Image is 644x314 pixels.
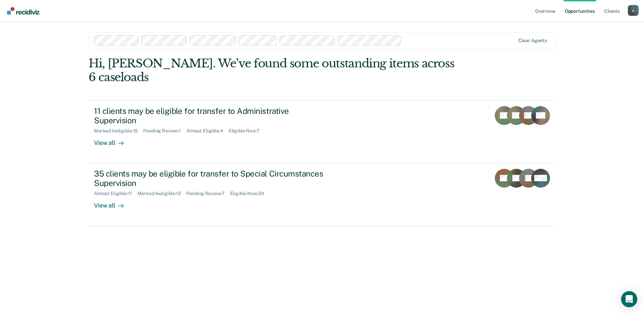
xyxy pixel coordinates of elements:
[94,169,330,188] div: 35 clients may be eligible for transfer to Special Circumstances Supervision
[143,128,186,134] div: Pending Review : 1
[89,100,555,163] a: 11 clients may be eligible for transfer to Administrative SupervisionMarked Ineligible:15Pending ...
[628,5,639,16] div: e
[94,191,137,196] div: Almost Eligible : 11
[89,57,462,84] div: Hi, [PERSON_NAME]. We’ve found some outstanding items across 6 caseloads
[94,128,143,134] div: Marked Ineligible : 15
[94,134,132,147] div: View all
[94,196,132,210] div: View all
[621,291,637,307] div: Open Intercom Messenger
[7,7,39,14] img: Recidiviz
[94,106,330,126] div: 11 clients may be eligible for transfer to Administrative Supervision
[137,191,186,196] div: Marked Ineligible : 12
[186,191,230,196] div: Pending Review : 7
[186,128,229,134] div: Almost Eligible : 4
[518,38,547,43] div: Clear agents
[89,163,555,226] a: 35 clients may be eligible for transfer to Special Circumstances SupervisionAlmost Eligible:11Mar...
[628,5,639,16] button: Profile dropdown button
[229,128,265,134] div: Eligible Now : 7
[230,191,269,196] div: Eligible Now : 24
